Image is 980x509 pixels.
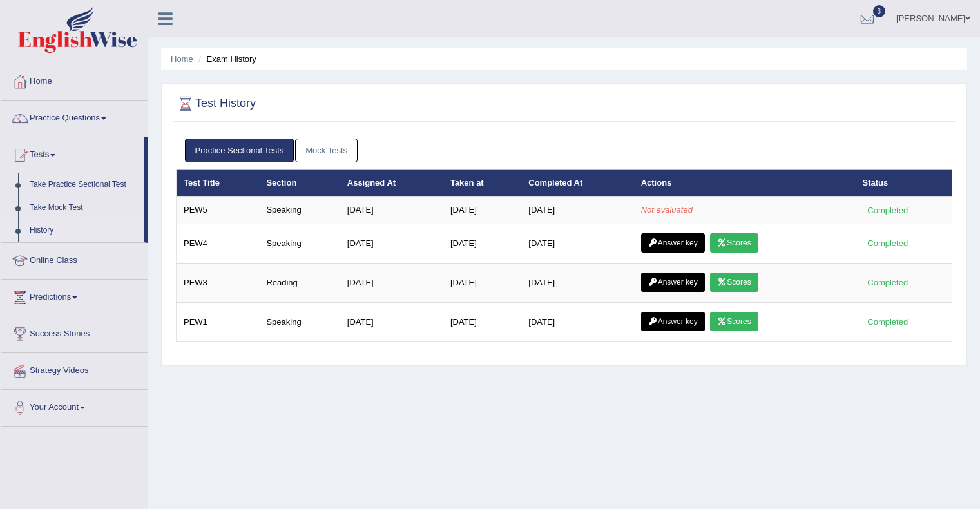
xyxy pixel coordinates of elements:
a: Tests [1,137,144,169]
td: Reading [259,263,340,302]
td: PEW3 [177,263,260,302]
a: Success Stories [1,316,148,349]
th: Section [259,169,340,197]
td: PEW4 [177,224,260,263]
a: Your Account [1,390,148,422]
a: Online Class [1,243,148,275]
td: [DATE] [521,224,633,263]
a: Practice Questions [1,101,148,133]
a: Scores [710,233,758,253]
a: History [24,219,144,242]
a: Practice Sectional Tests [185,139,294,162]
td: [DATE] [443,224,521,263]
em: Not evaluated [641,205,693,215]
th: Actions [634,169,856,197]
td: [DATE] [443,197,521,224]
td: Speaking [259,302,340,341]
a: Mock Tests [295,139,358,162]
h2: Test History [176,94,256,113]
li: Exam History [195,53,256,65]
a: Predictions [1,280,148,312]
div: Completed [863,236,913,250]
td: [DATE] [521,263,633,302]
a: Strategy Videos [1,353,148,385]
th: Assigned At [340,169,443,197]
a: Home [171,54,193,64]
td: [DATE] [340,302,443,341]
td: PEW1 [177,302,260,341]
div: Completed [863,276,913,289]
td: [DATE] [521,197,633,224]
a: Answer key [641,312,705,331]
a: Scores [710,273,758,292]
a: Home [1,64,148,96]
th: Status [856,169,952,197]
td: [DATE] [340,224,443,263]
td: Speaking [259,197,340,224]
div: Completed [863,315,913,329]
td: [DATE] [340,263,443,302]
a: Take Practice Sectional Test [24,173,144,197]
a: Answer key [641,273,705,292]
th: Taken at [443,169,521,197]
a: Take Mock Test [24,197,144,220]
td: [DATE] [521,302,633,341]
th: Test Title [177,169,260,197]
a: Scores [710,312,758,331]
td: [DATE] [443,263,521,302]
td: [DATE] [340,197,443,224]
span: 3 [873,5,886,17]
td: [DATE] [443,302,521,341]
td: Speaking [259,224,340,263]
td: PEW5 [177,197,260,224]
div: Completed [863,204,913,217]
th: Completed At [521,169,633,197]
a: Answer key [641,233,705,253]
